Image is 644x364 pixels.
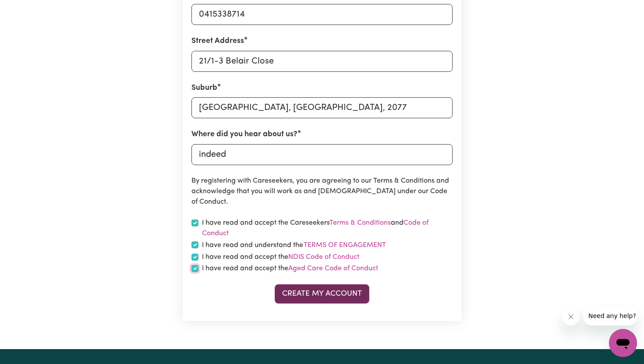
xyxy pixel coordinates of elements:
a: Terms & Conditions [329,219,391,226]
iframe: Close message [562,308,580,325]
iframe: Button to launch messaging window [609,329,637,357]
a: Code of Conduct [202,219,428,237]
button: I have read and understand the [303,240,386,251]
button: Create My Account [275,284,369,304]
label: Suburb [191,82,217,94]
a: Aged Care Code of Conduct [288,265,378,272]
label: I have read and accept the [202,263,378,274]
a: NDIS Code of Conduct [288,254,359,261]
input: e.g. 0412 345 678 [191,4,453,25]
label: Street Address [191,35,244,47]
iframe: Message from company [583,306,637,325]
input: e.g. 221B Victoria St [191,51,453,72]
input: e.g. North Bondi, New South Wales [191,97,453,118]
label: I have read and accept the Careseekers and [202,218,453,239]
p: By registering with Careseekers, you are agreeing to our Terms & Conditions and acknowledge that ... [191,176,453,207]
label: Where did you hear about us? [191,129,297,140]
label: I have read and accept the [202,252,359,262]
label: I have read and understand the [202,240,386,251]
input: e.g. Google, word of mouth etc. [191,144,453,165]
